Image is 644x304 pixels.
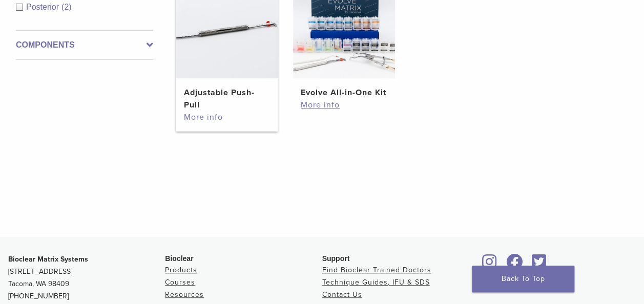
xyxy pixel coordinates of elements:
[165,254,193,263] span: Bioclear
[528,260,550,270] a: Bioclear
[503,260,526,270] a: Bioclear
[301,86,387,99] h2: Evolve All-in-One Kit
[8,255,88,264] strong: Bioclear Matrix Systems
[322,254,350,263] span: Support
[61,3,72,11] span: (2)
[301,99,387,111] a: More info
[26,3,61,11] span: Posterior
[165,278,195,287] a: Courses
[8,253,165,302] p: [STREET_ADDRESS] Tacoma, WA 98409 [PHONE_NUMBER]
[322,278,430,287] a: Technique Guides, IFU & SDS
[165,266,197,274] a: Products
[479,260,501,270] a: Bioclear
[16,39,153,51] label: Components
[184,111,270,123] a: More info
[322,290,362,299] a: Contact Us
[472,266,574,292] a: Back To Top
[184,86,270,111] h2: Adjustable Push-Pull
[322,266,431,274] a: Find Bioclear Trained Doctors
[165,290,204,299] a: Resources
